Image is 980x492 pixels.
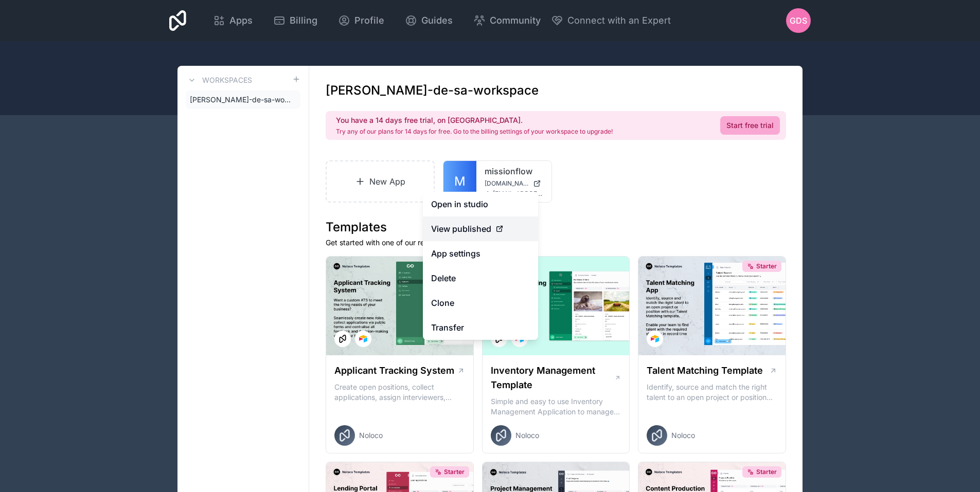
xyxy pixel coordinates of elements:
a: [PERSON_NAME]-de-sa-workspace [186,90,300,109]
span: Connect with an Expert [567,13,671,28]
a: Guides [397,9,461,32]
p: Try any of our plans for 14 days for free. Go to the billing settings of your workspace to upgrade! [336,127,613,136]
p: Identify, source and match the right talent to an open project or position with our Talent Matchi... [647,382,777,403]
button: Connect with an Expert [551,13,671,28]
a: New App [326,160,435,203]
a: Workspaces [186,74,252,86]
img: Airtable Logo [359,335,367,343]
h1: Inventory Management Template [491,363,614,392]
a: App settings [423,241,538,266]
h2: You have a 14 days free trial, on [GEOGRAPHIC_DATA]. [336,115,613,125]
span: Guides [421,13,453,28]
span: Noloco [671,430,695,441]
h1: Talent Matching Template [647,363,763,378]
a: View published [423,216,538,241]
span: [EMAIL_ADDRESS][DOMAIN_NAME] [493,190,543,198]
a: Transfer [423,315,538,340]
a: Billing [265,9,326,32]
button: Delete [423,266,538,290]
a: missionflow [485,165,543,177]
span: Apps [229,13,253,28]
p: Create open positions, collect applications, assign interviewers, centralise candidate feedback a... [334,382,465,403]
span: Community [490,13,541,28]
span: View published [431,223,491,235]
span: Starter [756,468,777,476]
a: Clone [423,290,538,315]
span: [PERSON_NAME]-de-sa-workspace [190,95,292,105]
span: Noloco [359,430,383,441]
a: Community [465,9,549,32]
span: Starter [444,468,465,476]
a: Open in studio [423,192,538,216]
a: Profile [330,9,393,32]
a: M [443,161,476,202]
p: Get started with one of our ready-made templates [326,238,786,248]
h1: [PERSON_NAME]-de-sa-workspace [326,82,539,99]
h1: Templates [326,219,786,235]
h3: Workspaces [202,75,252,85]
span: Profile [354,13,384,28]
span: Starter [756,262,777,270]
a: Apps [205,9,261,32]
span: GDS [790,14,807,27]
a: [DOMAIN_NAME] [485,179,543,188]
span: [DOMAIN_NAME] [485,179,529,188]
span: Billing [290,13,317,28]
p: Simple and easy to use Inventory Management Application to manage your stock, orders and Manufact... [491,396,621,417]
a: Start free trial [720,116,780,135]
img: Airtable Logo [651,335,659,343]
span: Noloco [515,430,539,441]
span: M [454,173,466,190]
h1: Applicant Tracking System [334,363,454,378]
